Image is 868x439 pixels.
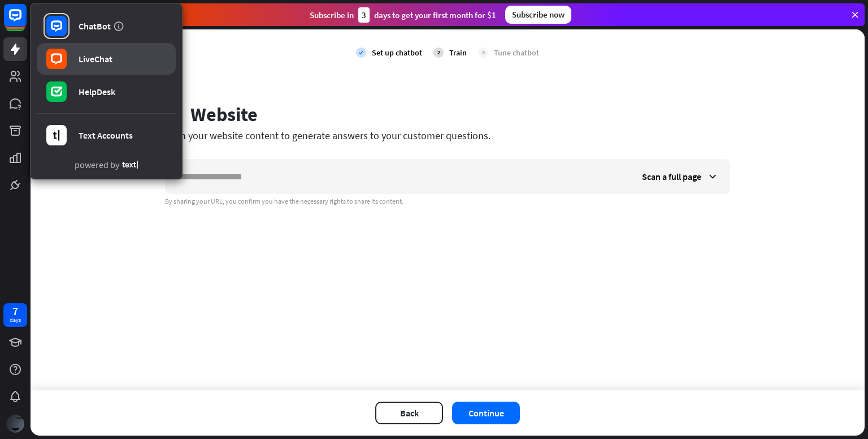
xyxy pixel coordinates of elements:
[9,5,43,38] button: Open LiveChat chat widget
[10,316,21,324] div: days
[165,197,730,206] div: By sharing your URL, you confirm you have the necessary rights to share its content.
[12,306,18,316] div: 7
[505,6,571,24] div: Subscribe now
[494,48,539,58] div: Tune chatbot
[372,48,422,58] div: Set up chatbot
[356,48,366,58] i: check
[358,7,370,23] div: 3
[642,171,701,182] span: Scan a full page
[478,48,488,58] div: 3
[3,303,27,327] a: 7 days
[310,7,496,23] div: Subscribe in days to get your first month for $1
[190,103,258,126] div: Website
[375,402,443,424] button: Back
[452,402,520,424] button: Continue
[433,48,444,58] div: 2
[165,129,730,142] div: Scan your website content to generate answers to your customer questions.
[449,48,467,58] div: Train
